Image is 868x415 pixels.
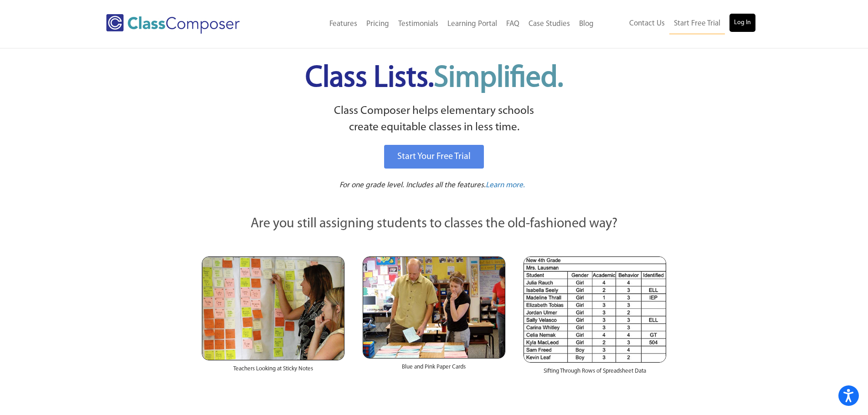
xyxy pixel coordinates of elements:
a: Learning Portal [443,14,502,34]
p: Class Composer helps elementary schools create equitable classes in less time. [200,103,668,136]
a: Contact Us [625,14,669,34]
a: Log In [729,14,755,32]
img: Teachers Looking at Sticky Notes [202,256,344,360]
img: Spreadsheets [524,256,666,363]
div: Blue and Pink Paper Cards [363,359,505,380]
span: For one grade level. Includes all the features. [339,181,486,189]
nav: Header Menu [598,14,755,34]
span: Start Your Free Trial [397,152,471,161]
a: Learn more. [486,180,525,191]
span: Learn more. [486,181,525,189]
a: Start Free Trial [669,14,725,34]
a: Start Your Free Trial [384,145,484,169]
nav: Header Menu [277,14,598,34]
div: Sifting Through Rows of Spreadsheet Data [524,363,666,384]
a: Case Studies [524,14,575,34]
a: Testimonials [394,14,443,34]
p: Are you still assigning students to classes the old-fashioned way? [202,214,667,234]
span: Simplified. [434,64,563,93]
a: Pricing [362,14,394,34]
span: Class Lists. [305,64,563,93]
img: Class Composer [106,14,240,34]
a: Features [325,14,362,34]
div: Teachers Looking at Sticky Notes [202,360,344,382]
img: Blue and Pink Paper Cards [363,256,505,358]
a: Blog [575,14,598,34]
a: FAQ [502,14,524,34]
